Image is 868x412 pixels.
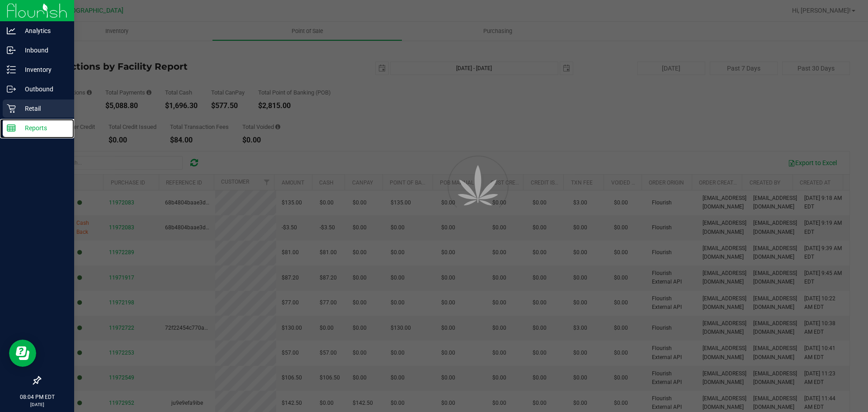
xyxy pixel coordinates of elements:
[9,340,36,367] iframe: Resource center
[16,25,70,36] p: Analytics
[7,104,16,113] inline-svg: Retail
[7,26,16,35] inline-svg: Analytics
[16,84,70,95] p: Outbound
[7,65,16,74] inline-svg: Inventory
[16,64,70,75] p: Inventory
[4,401,70,408] p: [DATE]
[4,393,70,401] p: 08:04 PM EDT
[16,123,70,133] p: Reports
[7,123,16,133] inline-svg: Reports
[16,103,70,114] p: Retail
[7,85,16,94] inline-svg: Outbound
[7,46,16,55] inline-svg: Inbound
[16,45,70,56] p: Inbound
